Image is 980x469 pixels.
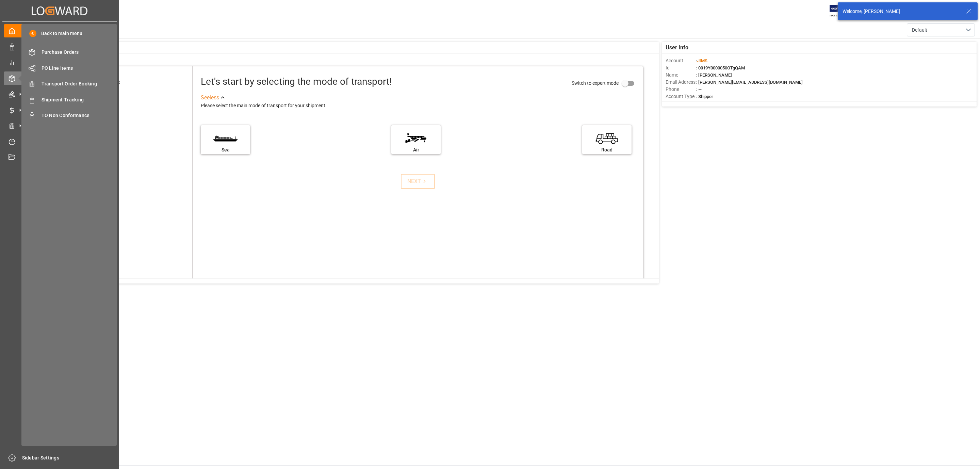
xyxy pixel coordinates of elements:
div: Air [395,146,437,153]
button: NEXT [401,174,435,189]
span: TO Non Conformance [42,112,115,119]
a: Transport Order Booking [24,77,114,91]
button: open menu [907,23,975,36]
span: : [PERSON_NAME] [696,72,732,78]
a: Shipment Tracking [24,93,114,106]
div: Let's start by selecting the mode of transport! [201,75,392,89]
a: TO Non Conformance [24,109,114,122]
span: : Shipper [696,94,713,99]
span: Sidebar Settings [22,454,116,462]
div: Welcome, [PERSON_NAME] [843,8,960,15]
div: NEXT [407,177,428,185]
a: Purchase Orders [24,46,114,59]
span: Account Type [666,93,696,100]
span: JIMS [697,58,707,63]
span: : [696,58,707,63]
span: Phone [666,86,696,93]
span: : — [696,87,702,92]
a: PO Line Items [24,61,114,75]
span: Shipment Tracking [42,96,115,103]
span: Transport Order Booking [42,80,115,87]
a: My Reports [4,56,115,69]
span: : 0019Y0000050OTgQAM [696,65,745,70]
span: Name [666,71,696,79]
span: : [PERSON_NAME][EMAIL_ADDRESS][DOMAIN_NAME] [696,80,803,85]
span: Switch to expert mode [572,80,619,86]
span: Account [666,57,696,64]
span: PO Line Items [42,65,115,72]
div: Sea [204,146,247,153]
span: Email Address [666,79,696,86]
span: Purchase Orders [42,49,115,56]
span: Back to main menu [36,30,82,37]
a: Document Management [4,151,115,164]
a: Timeslot Management V2 [4,135,115,148]
img: Exertis%20JAM%20-%20Email%20Logo.jpg_1722504956.jpg [830,5,853,17]
div: See less [201,94,219,102]
span: User Info [666,44,688,52]
div: Please select the main mode of transport for your shipment. [201,102,638,110]
span: Default [912,27,927,34]
span: Id [666,64,696,71]
div: Road [586,146,628,153]
div: Select transport mode [67,78,120,86]
a: My Cockpit [4,24,115,37]
a: Data Management [4,40,115,53]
